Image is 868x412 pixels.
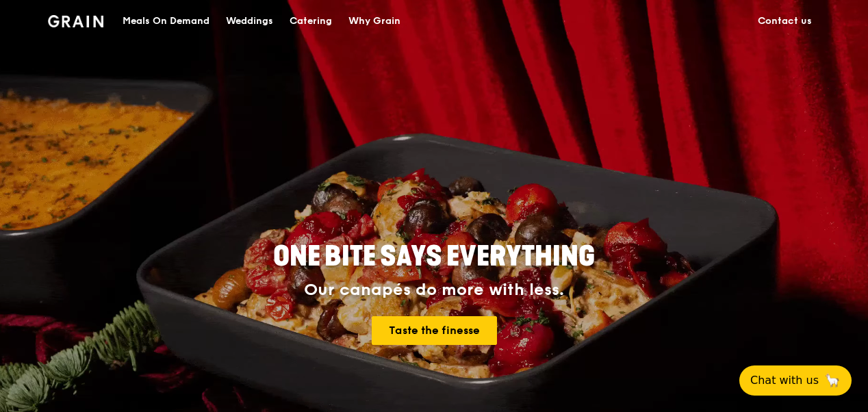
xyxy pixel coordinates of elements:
[290,1,332,42] div: Catering
[123,1,209,42] div: Meals On Demand
[739,365,852,396] button: Chat with us🦙
[188,281,680,300] div: Our canapés do more with less.
[372,316,497,345] a: Taste the finesse
[750,372,819,389] span: Chat with us
[750,1,820,42] a: Contact us
[226,1,273,42] div: Weddings
[273,240,595,273] span: ONE BITE SAYS EVERYTHING
[48,15,103,27] img: Grain
[824,372,841,389] span: 🦙
[281,1,340,42] a: Catering
[218,1,281,42] a: Weddings
[348,1,400,42] div: Why Grain
[340,1,409,42] a: Why Grain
